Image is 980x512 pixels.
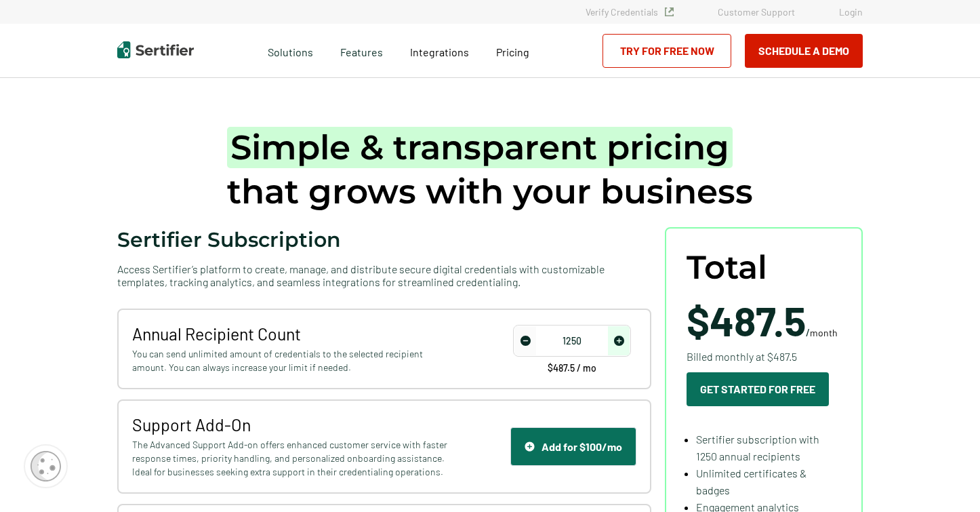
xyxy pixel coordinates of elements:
[496,45,529,58] span: Pricing
[810,327,838,338] span: month
[687,300,838,340] span: /
[410,45,469,58] span: Integrations
[132,414,451,435] span: Support Add-On
[227,127,733,168] span: Simple & transparent pricing
[525,440,622,453] div: Add for $100/mo
[132,323,451,344] span: Annual Recipient Count
[586,6,674,18] a: Verify Credentials
[510,427,636,466] button: Support IconAdd for $100/mo
[520,336,531,346] img: Decrease Icon
[132,347,451,374] span: You can send unlimited amount of credentials to the selected recipient amount. You can always inc...
[268,42,313,59] span: Solutions
[30,451,61,481] img: Cookie Popup Icon
[514,326,536,355] span: decrease number
[839,6,863,18] a: Login
[340,42,383,59] span: Features
[687,296,806,344] span: $487.5
[912,447,980,512] iframe: Chat Widget
[410,42,469,59] a: Integrations
[687,249,767,286] span: Total
[696,433,819,462] span: Sertifier subscription with 1250 annual recipients
[132,438,451,479] span: The Advanced Support Add-on offers enhanced customer service with faster response times, priority...
[548,363,596,373] span: $487.5 / mo
[603,34,731,68] a: Try for Free Now
[665,7,674,16] img: Verified
[614,336,624,346] img: Increase Icon
[696,467,807,496] span: Unlimited certificates & badges
[745,34,863,68] button: Schedule a Demo
[117,227,341,252] span: Sertifier Subscription
[117,262,651,288] span: Access Sertifier’s platform to create, manage, and distribute secure digital credentials with cus...
[117,41,194,58] img: Sertifier | Digital Credentialing Platform
[525,441,535,452] img: Support Icon
[608,326,630,355] span: increase number
[227,125,753,214] h1: that grows with your business
[718,6,795,18] a: Customer Support
[496,42,529,59] a: Pricing
[687,348,797,365] span: Billed monthly at $487.5
[687,372,829,406] button: Get Started For Free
